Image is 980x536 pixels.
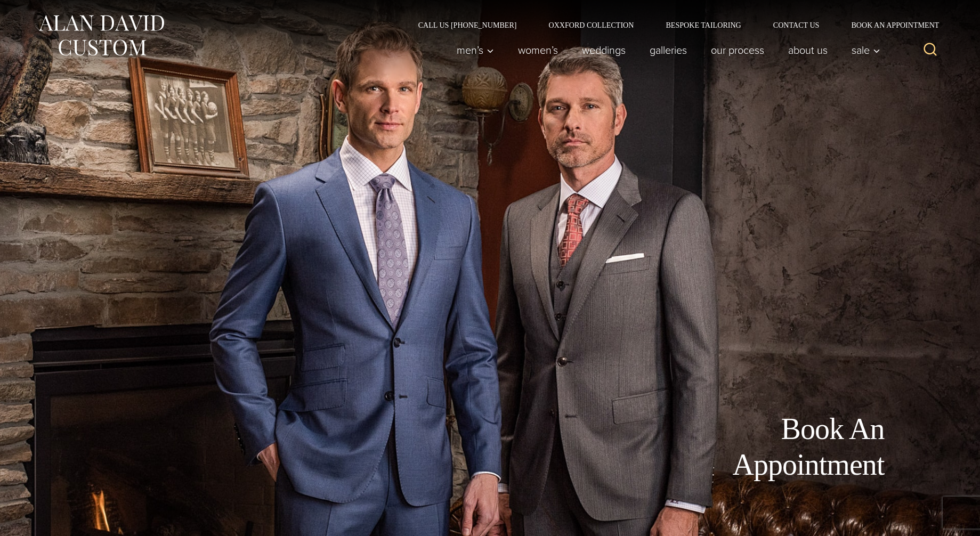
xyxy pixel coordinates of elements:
a: Call Us [PHONE_NUMBER] [402,21,533,29]
a: About Us [776,39,839,61]
span: Men’s [457,45,494,55]
iframe: Opens a widget where you can chat to one of our agents [912,504,969,531]
a: weddings [570,39,637,61]
a: Women’s [506,39,570,61]
a: Book an Appointment [835,21,943,29]
a: Our Process [699,39,776,61]
a: Contact Us [757,21,836,29]
span: Sale [852,45,880,55]
nav: Primary Navigation [444,39,886,61]
a: Bespoke Tailoring [650,21,757,29]
nav: Secondary Navigation [402,21,943,29]
h1: Book An Appointment [645,411,885,483]
a: Oxxford Collection [532,21,650,29]
button: View Search Form [918,37,943,63]
img: Alan David Custom [37,12,165,59]
a: Galleries [637,39,699,61]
